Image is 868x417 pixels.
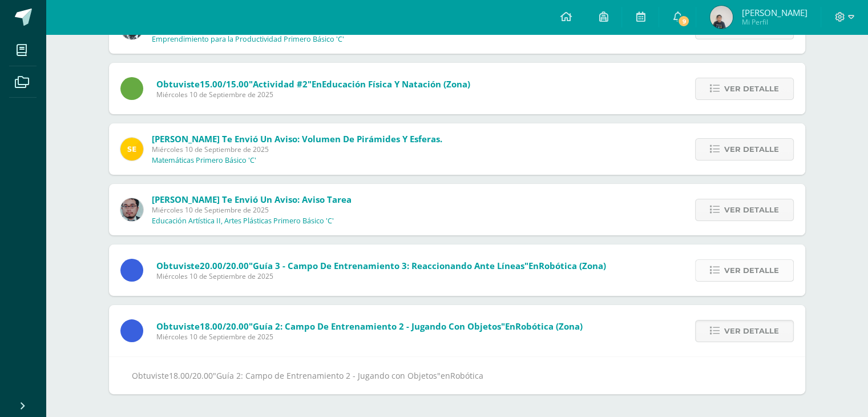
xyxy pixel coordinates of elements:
[169,370,213,381] span: 18.00/20.00
[152,194,352,205] span: [PERSON_NAME] te envió un aviso: Aviso tarea
[724,78,779,99] span: Ver detalle
[156,271,606,281] span: Miércoles 10 de Septiembre de 2025
[156,260,606,271] span: Obtuviste en
[120,198,143,221] img: 5fac68162d5e1b6fbd390a6ac50e103d.png
[724,139,779,160] span: Ver detalle
[741,7,807,18] span: [PERSON_NAME]
[120,138,143,161] img: 03c2987289e60ca238394da5f82a525a.png
[322,78,470,90] span: Educación Física y Natación (Zona)
[213,370,441,381] span: "Guía 2: Campo de Entrenamiento 2 - Jugando con Objetos"
[152,145,442,154] span: Miércoles 10 de Septiembre de 2025
[515,320,583,332] span: Robótica (Zona)
[249,260,528,271] span: "Guía 3 - Campo de entrenamiento 3: Reaccionando ante líneas"
[152,156,256,165] p: Matemáticas Primero Básico 'C'
[710,6,733,29] img: 1855dde4682a897e962b3075ff2481c4.png
[200,260,249,271] span: 20.00/20.00
[152,205,352,215] span: Miércoles 10 de Septiembre de 2025
[200,320,249,332] span: 18.00/20.00
[200,78,249,90] span: 15.00/15.00
[152,35,344,44] p: Emprendimiento para la Productividad Primero Básico 'C'
[677,15,690,27] span: 9
[152,133,442,145] span: [PERSON_NAME] te envió un aviso: Volumen de Pirámides y esferas.
[156,332,583,342] span: Miércoles 10 de Septiembre de 2025
[724,199,779,220] span: Ver detalle
[741,17,807,27] span: Mi Perfil
[724,320,779,342] span: Ver detalle
[249,320,505,332] span: "Guía 2: Campo de Entrenamiento 2 - Jugando con Objetos"
[156,320,583,332] span: Obtuviste en
[724,260,779,281] span: Ver detalle
[132,368,782,383] div: Obtuviste en
[249,78,312,90] span: "Actividad #2"
[156,90,470,99] span: Miércoles 10 de Septiembre de 2025
[539,260,606,271] span: Robótica (Zona)
[450,370,483,381] span: Robótica
[152,216,334,226] p: Educación Artística II, Artes Plásticas Primero Básico 'C'
[156,78,470,90] span: Obtuviste en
